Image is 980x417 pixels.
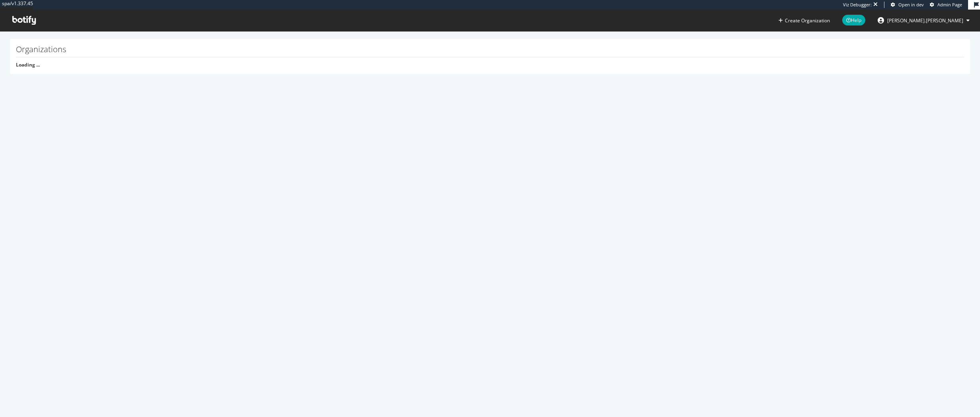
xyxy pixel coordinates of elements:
button: [PERSON_NAME].[PERSON_NAME] [871,14,976,27]
span: laura.giuliari [887,17,963,24]
strong: Loading ... [16,61,40,68]
span: Open in dev [898,2,924,8]
span: Help [842,15,865,25]
h1: Organizations [16,45,964,57]
a: Admin Page [930,2,962,8]
a: Open in dev [891,2,924,8]
button: Create Organization [778,17,830,24]
div: Viz Debugger: [843,2,872,8]
span: Admin Page [937,2,962,8]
